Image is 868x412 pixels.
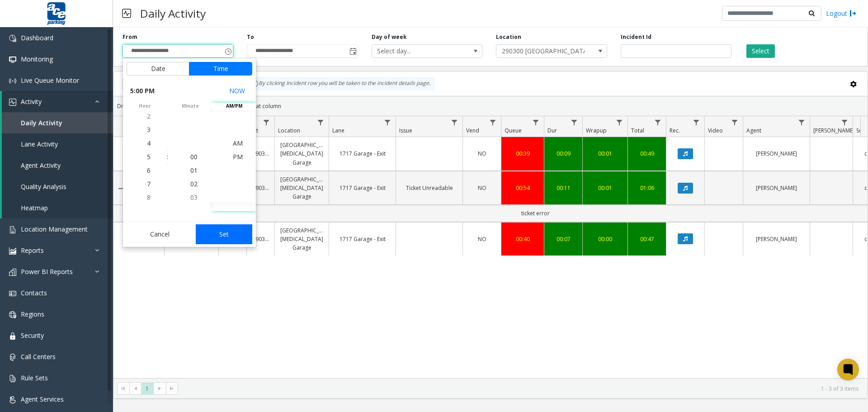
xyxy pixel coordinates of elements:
span: Rule Sets [21,374,48,382]
a: Vend Filter Menu [487,116,499,128]
div: Data table [113,116,868,378]
a: 290300 [252,235,269,243]
span: NO [478,184,486,192]
a: 00:09 [550,149,577,158]
button: Select [746,44,775,58]
span: Wrapup [586,127,607,134]
a: 290300 [252,149,269,158]
span: Activity [21,97,42,106]
span: NO [478,150,486,157]
img: 'icon' [9,247,16,255]
button: Time tab [189,62,252,76]
a: 00:40 [507,235,538,243]
img: 'icon' [9,56,16,63]
a: NO [468,184,495,192]
span: Power BI Reports [21,267,73,276]
a: 1717 Garage - Exit [335,184,390,192]
span: 02 [190,180,198,188]
a: Lane Filter Menu [382,116,394,128]
a: Video Filter Menu [729,116,741,128]
span: Dur [547,127,557,134]
span: 4 [147,139,151,147]
span: Lane Activity [21,140,58,148]
button: Date tab [127,62,189,76]
span: Issue [399,127,412,134]
img: 'icon' [9,269,16,276]
span: 290300 [GEOGRAPHIC_DATA][MEDICAL_DATA] [496,45,585,57]
div: 00:01 [588,149,622,158]
img: 'icon' [9,99,16,106]
a: Dur Filter Menu [568,116,580,128]
span: [PERSON_NAME] [813,127,854,134]
span: Daily Activity [21,118,62,127]
span: Toggle popup [348,45,358,57]
label: To [247,33,254,41]
a: 00:49 [633,149,660,158]
img: 'icon' [9,290,16,297]
span: Dashboard [21,33,53,42]
a: Queue Filter Menu [530,116,542,128]
span: Rec. [670,127,680,134]
span: Vend [466,127,479,134]
a: Lane Activity [2,133,113,155]
a: 01:06 [633,184,660,192]
img: 'icon' [9,396,16,403]
span: minute [168,103,212,109]
span: Call Centers [21,352,56,361]
a: Quality Analysis [2,176,113,197]
span: Page 1 [141,383,153,395]
a: 00:07 [550,235,577,243]
a: [PERSON_NAME] [749,184,804,192]
a: Ticket Unreadable [401,184,457,192]
a: 00:01 [588,184,622,192]
kendo-pager-info: 1 - 3 of 3 items [184,385,859,393]
a: [GEOGRAPHIC_DATA][MEDICAL_DATA] Garage [280,226,323,252]
a: 00:54 [507,184,538,192]
a: 1717 Garage - Exit [335,235,390,243]
span: AM/PM [212,103,256,109]
a: [GEOGRAPHIC_DATA][MEDICAL_DATA] Garage [280,175,323,201]
span: 5 [147,152,151,161]
div: By clicking Incident row you will be taken to the incident details page. [247,77,435,90]
a: 00:47 [633,235,660,243]
a: Daily Activity [2,112,113,133]
a: Activity [2,91,113,112]
a: [PERSON_NAME] [749,149,804,158]
a: [GEOGRAPHIC_DATA][MEDICAL_DATA] Garage [280,141,323,167]
a: 00:39 [507,149,538,158]
img: 'icon' [9,332,16,340]
a: Parker Filter Menu [839,116,851,128]
a: [PERSON_NAME] [749,235,804,243]
span: 01 [190,166,198,175]
a: Agent Filter Menu [796,116,808,128]
span: 03 [190,193,198,202]
span: Quality Analysis [21,182,66,191]
a: 1717 Garage - Exit [335,149,390,158]
span: 2 [147,112,151,120]
span: Regions [21,310,44,318]
span: Agent [746,127,761,134]
span: hour [123,103,167,109]
h3: Daily Activity [136,2,210,24]
span: AM [233,139,243,147]
a: 290300 [252,184,269,192]
a: 00:11 [550,184,577,192]
span: 6 [147,166,151,175]
span: Total [631,127,644,134]
span: NO [478,235,486,243]
a: NO [468,149,495,158]
span: Live Queue Monitor [21,76,79,85]
span: Reports [21,246,44,255]
span: Location [278,127,300,134]
span: Location Management [21,225,88,233]
span: Video [708,127,723,134]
